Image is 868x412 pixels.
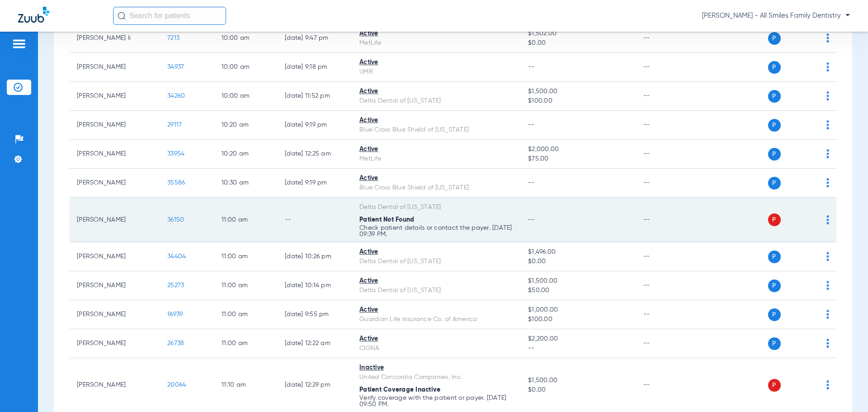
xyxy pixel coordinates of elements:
td: [PERSON_NAME] [70,82,160,111]
td: -- [636,169,697,198]
td: [PERSON_NAME] [70,300,160,329]
span: P [768,337,781,350]
td: [PERSON_NAME] [70,242,160,271]
span: -- [528,344,628,353]
span: $75.00 [528,154,628,164]
td: -- [636,300,697,329]
span: $100.00 [528,315,628,324]
div: Active [359,247,514,257]
td: [DATE] 10:26 PM [278,242,352,271]
span: [PERSON_NAME] - All Smiles Family Dentistry [702,11,850,20]
span: P [768,32,781,45]
td: [PERSON_NAME] [70,198,160,242]
td: -- [636,111,697,140]
div: Inactive [359,363,514,373]
td: -- [636,271,697,300]
div: Active [359,58,514,67]
span: 34937 [167,64,184,70]
span: -- [528,217,535,223]
td: -- [636,24,697,53]
div: Delta Dental of [US_STATE] [359,203,514,212]
div: United Concordia Companies, Inc. [359,373,514,382]
div: Active [359,116,514,125]
td: 10:00 AM [214,82,278,111]
span: 7213 [167,35,179,41]
img: group-dot-blue.svg [826,215,829,224]
div: MetLife [359,154,514,164]
td: [DATE] 9:19 PM [278,111,352,140]
span: Patient Coverage Inactive [359,387,440,393]
img: group-dot-blue.svg [826,339,829,348]
iframe: Chat Widget [823,369,868,412]
div: Blue Cross Blue Shield of [US_STATE] [359,183,514,193]
span: Patient Not Found [359,217,414,223]
img: group-dot-blue.svg [826,310,829,319]
img: Zuub Logo [18,7,49,23]
div: Guardian Life Insurance Co. of America [359,315,514,324]
span: $0.00 [528,257,628,266]
td: [DATE] 12:25 AM [278,140,352,169]
img: group-dot-blue.svg [826,91,829,100]
td: [PERSON_NAME] [70,329,160,358]
span: $1,000.00 [528,305,628,315]
span: 25273 [167,282,184,289]
span: $1,500.00 [528,376,628,385]
img: Search Icon [118,12,126,20]
img: hamburger-icon [12,38,26,49]
td: 11:00 AM [214,300,278,329]
td: [PERSON_NAME] [70,140,160,169]
img: group-dot-blue.svg [826,281,829,290]
span: $2,000.00 [528,145,628,154]
span: 34260 [167,93,185,99]
span: 33954 [167,151,184,157]
td: -- [636,198,697,242]
td: -- [278,198,352,242]
td: [DATE] 11:52 PM [278,82,352,111]
td: -- [636,53,697,82]
span: 35586 [167,180,185,186]
span: 20064 [167,382,186,388]
p: Check patient details or contact the payer. [DATE] 09:39 PM. [359,225,514,237]
td: 10:30 AM [214,169,278,198]
span: P [768,279,781,292]
span: -- [528,64,535,70]
span: P [768,213,781,226]
td: [DATE] 10:14 PM [278,271,352,300]
span: -- [528,122,535,128]
div: Active [359,305,514,315]
span: P [768,177,781,189]
img: group-dot-blue.svg [826,33,829,43]
span: P [768,90,781,103]
span: 36150 [167,217,184,223]
td: [PERSON_NAME] Ii [70,24,160,53]
span: 26738 [167,340,184,346]
td: [PERSON_NAME] [70,271,160,300]
div: UMR [359,67,514,77]
div: Active [359,174,514,183]
td: [DATE] 9:18 PM [278,53,352,82]
td: 10:00 AM [214,24,278,53]
span: P [768,251,781,263]
div: MetLife [359,38,514,48]
td: 10:20 AM [214,111,278,140]
span: -- [528,180,535,186]
div: CIGNA [359,344,514,353]
td: [DATE] 9:19 PM [278,169,352,198]
td: -- [636,242,697,271]
td: [DATE] 9:55 PM [278,300,352,329]
span: 34404 [167,253,186,260]
td: [DATE] 12:22 AM [278,329,352,358]
div: Delta Dental of [US_STATE] [359,257,514,266]
span: $2,200.00 [528,334,628,344]
td: 10:00 AM [214,53,278,82]
div: Active [359,276,514,286]
span: $50.00 [528,286,628,295]
td: -- [636,140,697,169]
td: [PERSON_NAME] [70,53,160,82]
img: group-dot-blue.svg [826,62,829,71]
div: Delta Dental of [US_STATE] [359,286,514,295]
div: Active [359,334,514,344]
div: Active [359,145,514,154]
td: [DATE] 9:47 PM [278,24,352,53]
